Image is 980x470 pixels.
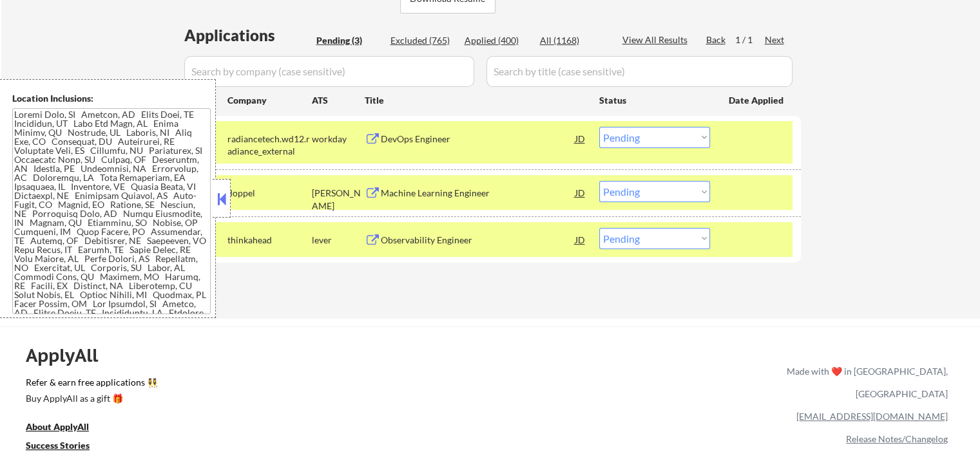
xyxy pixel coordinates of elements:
[227,234,312,247] div: thinkahead
[26,391,155,408] a: Buy ApplyAll as a gift 🎁
[729,94,785,107] div: Date Applied
[227,94,312,107] div: Company
[765,33,785,46] div: Next
[706,33,727,46] div: Back
[381,234,575,247] div: Observability Engineer
[26,421,89,432] u: About ApplyAll
[846,433,948,444] a: Release Notes/Changelog
[796,411,948,422] a: [EMAIL_ADDRESS][DOMAIN_NAME]
[782,360,948,405] div: Made with ❤️ in [GEOGRAPHIC_DATA], [GEOGRAPHIC_DATA]
[12,92,211,105] div: Location Inclusions:
[735,33,765,46] div: 1 / 1
[622,33,691,46] div: View All Results
[26,438,107,455] a: Success Stories
[26,344,113,366] div: ApplyAll
[312,234,365,247] div: lever
[381,187,575,200] div: Machine Learning Engineer
[26,440,90,451] u: Success Stories
[316,34,381,47] div: Pending (3)
[26,378,517,391] a: Refer & earn free applications 👯‍♀️
[540,34,604,47] div: All (1168)
[574,127,587,150] div: JD
[312,94,365,107] div: ATS
[465,34,529,47] div: Applied (400)
[574,181,587,204] div: JD
[26,420,107,436] a: About ApplyAll
[381,133,575,146] div: DevOps Engineer
[599,88,710,111] div: Status
[227,187,312,200] div: doppel
[227,133,312,158] div: radiancetech.wd12.radiance_external
[365,94,587,107] div: Title
[26,394,155,403] div: Buy ApplyAll as a gift 🎁
[184,28,312,43] div: Applications
[312,187,365,212] div: [PERSON_NAME]
[486,56,793,87] input: Search by title (case sensitive)
[184,56,474,87] input: Search by company (case sensitive)
[574,228,587,251] div: JD
[390,34,455,47] div: Excluded (765)
[312,133,365,146] div: workday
